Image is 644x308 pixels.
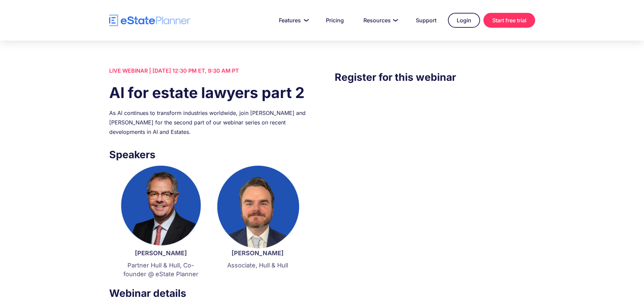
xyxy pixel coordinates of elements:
p: Partner Hull & Hull, Co-founder @ eState Planner [119,261,202,279]
a: Start free trial [483,13,535,28]
div: LIVE WEBINAR | [DATE] 12:30 PM ET, 9:30 AM PT [109,66,309,75]
a: Support [408,14,445,27]
h3: Register for this webinar [335,69,535,85]
a: Login [448,13,480,28]
strong: [PERSON_NAME] [232,250,284,257]
p: Associate, Hull & Hull [216,261,299,270]
a: Features [271,14,314,27]
a: home [109,15,190,26]
strong: [PERSON_NAME] [135,250,187,257]
div: As AI continues to transform industries worldwide, join [PERSON_NAME] and [PERSON_NAME] for the s... [109,108,309,137]
h3: Webinar details [109,285,309,301]
h1: AI for estate lawyers part 2 [109,82,309,103]
a: Resources [355,14,404,27]
a: Pricing [318,14,352,27]
h3: Speakers [109,147,309,162]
